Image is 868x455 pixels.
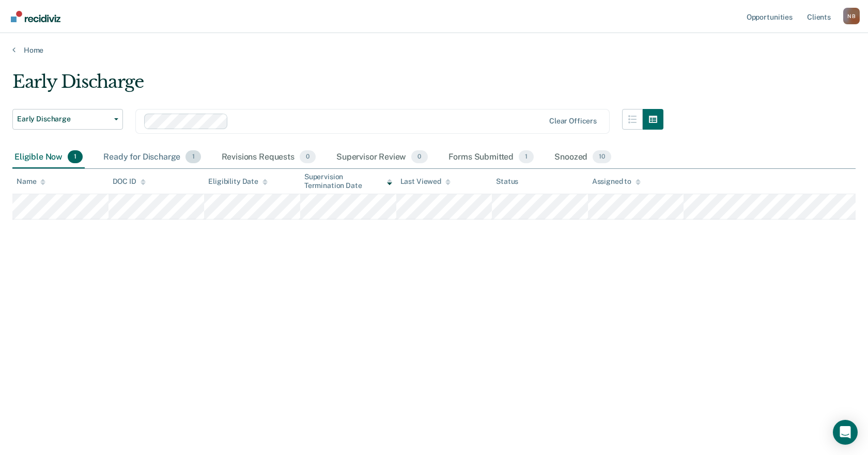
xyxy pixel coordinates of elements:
[185,150,200,164] span: 1
[113,177,146,186] div: DOC ID
[496,177,518,186] div: Status
[549,117,597,125] div: Clear officers
[208,177,268,186] div: Eligibility Date
[220,146,318,169] div: Revisions Requests0
[552,146,613,169] div: Snoozed10
[68,150,83,164] span: 1
[12,109,123,130] button: Early Discharge
[101,146,203,169] div: Ready for Discharge1
[304,172,392,190] div: Supervision Termination Date
[519,150,534,164] span: 1
[446,146,536,169] div: Forms Submitted1
[833,420,858,445] div: Open Intercom Messenger
[411,150,427,164] span: 0
[593,150,611,164] span: 10
[334,146,430,169] div: Supervisor Review0
[12,45,856,55] a: Home
[400,177,451,186] div: Last Viewed
[843,8,860,24] div: N B
[843,8,860,24] button: Profile dropdown button
[592,177,641,186] div: Assigned to
[12,71,663,101] div: Early Discharge
[11,11,60,22] img: Recidiviz
[300,150,316,164] span: 0
[17,177,45,186] div: Name
[17,115,110,123] span: Early Discharge
[12,146,85,169] div: Eligible Now1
